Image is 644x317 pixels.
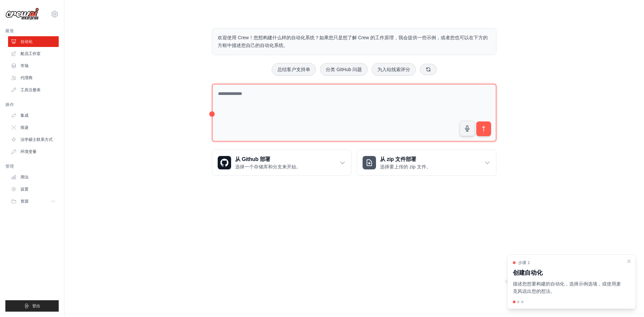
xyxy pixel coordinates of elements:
[20,175,29,179] font: 用法
[610,285,644,317] iframe: 聊天小部件
[218,35,488,48] font: 欢迎使用 Crew！您想构建什么样的自动化系统？如果您只是想了解 Crew 的工作原理，我会提供一些示例，或者您也可以在下方的方框中描述您自己的自动化系统。
[326,67,362,72] font: 分类 GitHub 问题
[8,110,59,121] a: 集成
[20,149,37,154] font: 环境变量
[235,164,301,169] font: 选择一个存储库和分支来开始。
[8,60,59,71] a: 市场
[8,48,59,59] a: 船员工作室
[20,137,53,142] font: 法学硕士联系方式
[372,63,416,76] button: 为入站线索评分
[513,281,621,294] font: 描述您想要构建的自动化，选择示例选项，或使用麦克风说出您的想法。
[20,199,29,204] font: 资源
[20,187,29,192] font: 设置
[20,51,41,56] font: 船员工作室
[8,72,59,83] a: 代理商
[626,259,632,264] button: 关闭演练
[518,260,530,265] font: 步骤 1
[277,67,310,72] font: 总结客户支持单
[380,156,416,162] font: 从 zip 文件部署
[5,164,14,169] font: 管理
[5,300,59,312] button: 登出
[8,36,59,47] a: 自动化
[8,146,59,157] a: 环境变量
[20,125,29,130] font: 痕迹
[8,134,59,145] a: 法学硕士联系方式
[8,196,59,207] button: 资源
[20,88,41,92] font: 工具注册表
[513,269,542,276] font: 创建自动化
[5,29,14,33] font: 建造
[8,172,59,182] a: 用法
[32,304,40,308] font: 登出
[377,67,410,72] font: 为入站线索评分
[8,184,59,195] a: 设置
[5,102,14,107] font: 操作
[8,122,59,133] a: 痕迹
[610,285,644,317] div: 聊天小组件
[8,85,59,95] a: 工具注册表
[235,156,270,162] font: 从 Github 部署
[380,164,431,169] font: 选择要上传的 zip 文件。
[5,8,39,20] img: 标识
[20,113,29,118] font: 集成
[320,63,367,76] button: 分类 GitHub 问题
[272,63,316,76] button: 总结客户支持单
[20,63,29,68] font: 市场
[20,39,33,44] font: 自动化
[20,75,33,80] font: 代理商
